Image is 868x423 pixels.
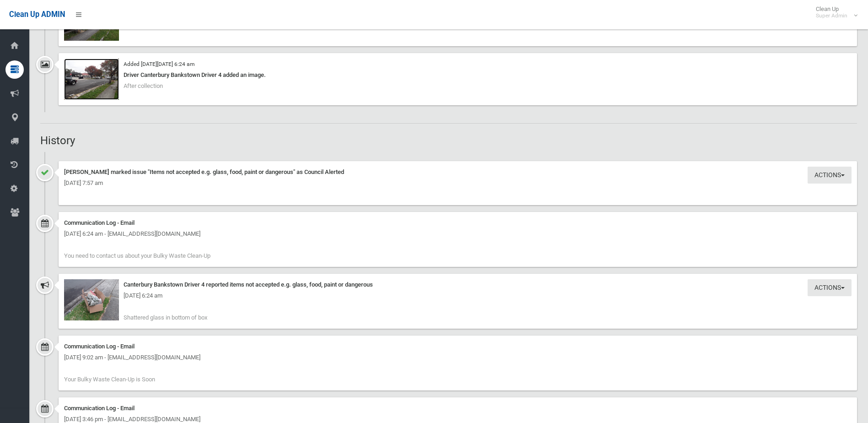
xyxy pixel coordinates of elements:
[64,341,852,352] div: Communication Log - Email
[40,135,857,146] h2: History
[64,290,852,301] div: [DATE] 6:24 am
[64,279,119,320] img: 2025-09-2906.20.365216443841607234925.jpg
[124,61,194,67] small: Added [DATE][DATE] 6:24 am
[64,217,852,228] div: Communication Log - Email
[808,167,852,184] button: Actions
[64,252,210,259] span: You need to contact us about your Bulky Waste Clean-Up
[64,279,852,290] div: Canterbury Bankstown Driver 4 reported items not accepted e.g. glass, food, paint or dangerous
[808,279,852,296] button: Actions
[9,10,65,19] span: Clean Up ADMIN
[64,167,852,178] div: [PERSON_NAME] marked issue "Items not accepted e.g. glass, food, paint or dangerous" as Council A...
[124,23,167,30] span: Before collection
[124,82,163,89] span: After collection
[64,376,155,383] span: Your Bulky Waste Clean-Up is Soon
[816,12,847,19] small: Super Admin
[64,59,119,100] img: 2025-09-2906.24.00396477382990272984.jpg
[64,228,852,239] div: [DATE] 6:24 am - [EMAIL_ADDRESS][DOMAIN_NAME]
[64,70,852,81] div: Driver Canterbury Bankstown Driver 4 added an image.
[124,314,207,321] span: Shattered glass in bottom of box
[64,403,852,414] div: Communication Log - Email
[64,352,852,363] div: [DATE] 9:02 am - [EMAIL_ADDRESS][DOMAIN_NAME]
[811,5,857,19] span: Clean Up
[64,178,852,189] div: [DATE] 7:57 am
